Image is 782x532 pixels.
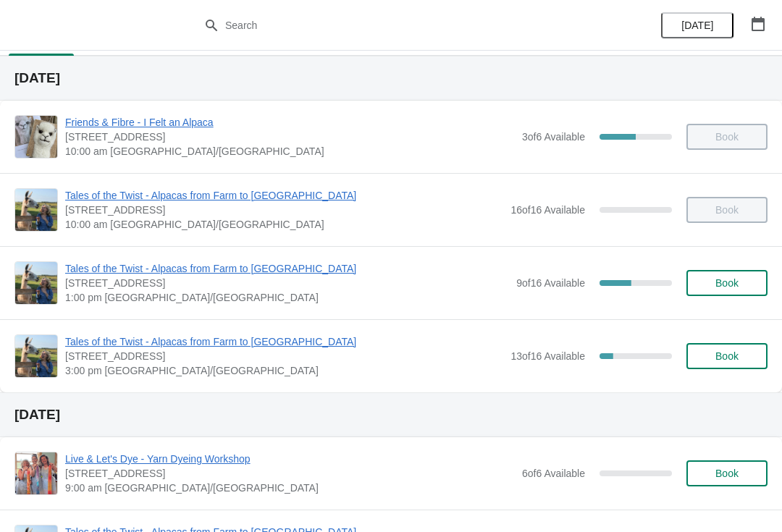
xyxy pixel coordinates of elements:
span: [STREET_ADDRESS] [65,466,515,481]
span: Friends & Fibre - I Felt an Alpaca [65,115,515,130]
span: Book [715,468,739,479]
span: Book [715,277,739,289]
span: 1:00 pm [GEOGRAPHIC_DATA]/[GEOGRAPHIC_DATA] [65,290,509,305]
span: 6 of 6 Available [522,468,585,479]
span: 16 of 16 Available [510,204,585,216]
img: Tales of the Twist - Alpacas from Farm to Yarn | 5627 Route 12, Tyne Valley, PE, Canada | 10:00 a... [15,189,57,231]
button: Book [686,343,768,369]
h2: [DATE] [14,71,768,85]
button: Book [686,460,768,486]
img: Tales of the Twist - Alpacas from Farm to Yarn | 5627 Route 12, Tyne Valley, PE, Canada | 1:00 pm... [15,262,57,304]
input: Search [224,12,586,38]
span: 9 of 16 Available [516,277,585,289]
span: [DATE] [681,20,713,31]
span: 3 of 6 Available [522,131,585,143]
button: Book [686,270,768,296]
span: 10:00 am [GEOGRAPHIC_DATA]/[GEOGRAPHIC_DATA] [65,217,503,232]
img: Friends & Fibre - I Felt an Alpaca | 5627 Route 12, Tyne Valley, PE, Canada | 10:00 am America/Ha... [15,116,57,158]
span: Book [715,350,739,362]
span: [STREET_ADDRESS] [65,276,509,290]
h2: [DATE] [14,408,768,422]
span: [STREET_ADDRESS] [65,349,503,363]
span: 3:00 pm [GEOGRAPHIC_DATA]/[GEOGRAPHIC_DATA] [65,363,503,378]
img: Tales of the Twist - Alpacas from Farm to Yarn | 5627 Route 12, Tyne Valley, PE, Canada | 3:00 pm... [15,335,57,377]
span: Tales of the Twist - Alpacas from Farm to [GEOGRAPHIC_DATA] [65,188,503,203]
span: 13 of 16 Available [510,350,585,362]
span: 10:00 am [GEOGRAPHIC_DATA]/[GEOGRAPHIC_DATA] [65,144,515,159]
span: Live & Let's Dye - Yarn Dyeing Workshop [65,452,515,466]
span: Tales of the Twist - Alpacas from Farm to [GEOGRAPHIC_DATA] [65,261,509,276]
img: Live & Let's Dye - Yarn Dyeing Workshop | 5627 Route 12, Tyne Valley, PE, Canada | 9:00 am Americ... [15,452,57,494]
span: [STREET_ADDRESS] [65,203,503,217]
span: [STREET_ADDRESS] [65,130,515,144]
span: Tales of the Twist - Alpacas from Farm to [GEOGRAPHIC_DATA] [65,334,503,349]
button: [DATE] [661,12,733,38]
span: 9:00 am [GEOGRAPHIC_DATA]/[GEOGRAPHIC_DATA] [65,481,515,495]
